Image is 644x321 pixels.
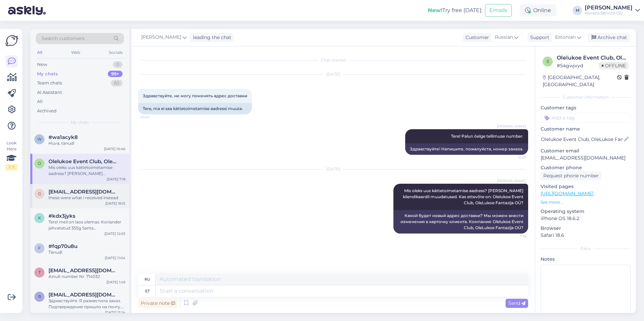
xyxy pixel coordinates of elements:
[428,7,442,13] b: New!
[541,190,593,197] a: [URL][DOMAIN_NAME]
[520,4,556,16] div: Online
[107,177,125,182] div: [DATE] 7:18
[138,299,178,308] div: Private note
[541,154,631,162] p: [EMAIL_ADDRESS][DOMAIN_NAME]
[138,103,252,114] div: Tere, ma ei saa kättetoimetamise aadressi muuta.
[557,54,629,62] div: Olelukoe Event Club, OleLukoe Fantazija OÜ
[5,34,18,47] img: Askly Logo
[585,5,633,10] div: [PERSON_NAME]
[38,270,41,275] span: t
[587,33,630,42] div: Archive chat
[105,310,125,315] div: [DATE] 11:24
[49,195,125,201] div: these were what i received instead
[105,201,125,206] div: [DATE] 16:15
[190,34,231,41] div: leading the chat
[37,98,43,105] div: All
[5,140,18,170] div: Look Here
[485,4,512,17] button: Emails
[108,71,123,77] div: 99+
[527,34,549,41] div: Support
[49,243,77,249] span: #fqp70u8u
[37,61,47,68] div: New
[463,34,489,41] div: Customer
[547,59,549,64] span: 5
[428,6,482,14] div: Try free [DATE]:
[49,267,119,274] span: timofei@schlossle-hotels.com
[451,134,523,139] span: Tere! Palun öelge tellimuse number.
[393,210,528,234] div: Какой будет новый адрес доставки? Мы можем внести изменения в карточку клиента. Компания: Oleluko...
[105,255,125,260] div: [DATE] 11:04
[541,113,631,123] input: Add a tag
[104,231,125,236] div: [DATE] 12:03
[49,189,119,195] span: gnr.kid@gmail.com
[49,140,125,146] div: Hüva, tänud!
[541,164,631,171] p: Customer phone
[36,48,43,57] div: All
[49,165,125,177] div: Mis oleks uus kättetoimetamise aadress? [PERSON_NAME] kliendikaardil muudatused. Kas ettevõte on:...
[38,294,41,299] span: r
[138,71,528,77] div: [DATE]
[405,143,528,155] div: Здравствуйте! Напишите, пожалуйста, номер заказа.
[497,124,526,129] span: [PERSON_NAME]
[403,188,524,205] span: Mis oleks uus kättetoimetamise aadress? [PERSON_NAME] kliendikaardil muudatused. Kas ettevõte on:...
[37,80,62,86] div: Team chats
[541,147,631,154] p: Customer email
[541,215,631,222] p: iPhone OS 18.6.2
[49,249,125,255] div: Tänud!
[111,80,123,86] div: 63
[585,5,640,16] a: [PERSON_NAME]Horeca Service OÜ
[541,199,631,205] p: See more ...
[38,191,41,196] span: g
[541,94,631,100] div: Customer information
[38,246,41,251] span: f
[37,89,62,96] div: AI Assistant
[543,74,617,88] div: [GEOGRAPHIC_DATA], [GEOGRAPHIC_DATA]
[113,61,123,68] div: 0
[557,62,599,69] div: # 54gwjvyd
[49,219,125,231] div: Tere! meil on laos olemas: Koriander jahvatatud 355g Santa [PERSON_NAME] terve 270g [GEOGRAPHIC_D...
[71,119,89,126] span: My chats
[541,232,631,239] p: Safari 18.6
[104,146,125,151] div: [DATE] 10:46
[42,35,85,42] span: Search customers
[541,171,602,180] div: Request phone number
[541,225,631,232] p: Browser
[501,155,526,160] span: 21:37
[541,183,631,190] p: Visited pages
[501,234,526,239] span: 7:18
[138,57,528,63] div: Chat started
[49,292,119,298] span: rench2003@gmail.com
[37,108,57,114] div: Archived
[585,10,633,16] div: Horeca Service OÜ
[49,274,125,280] div: Ainult number Nr: 714032
[145,285,150,297] div: et
[141,34,181,41] span: [PERSON_NAME]
[497,178,526,183] span: [PERSON_NAME]
[541,208,631,215] p: Operating system
[37,71,58,77] div: My chats
[107,48,124,57] div: Socials
[495,34,513,41] span: Russian
[49,298,125,310] div: Здравствуйте. Я разместила заказ. Подтверждение пришло на почту. Как оплачивать товар?
[541,246,631,252] div: Extra
[70,48,82,57] div: Web
[541,126,631,133] p: Customer name
[143,93,247,98] span: Здравствуйте, не могу поменять адрес доставки
[49,158,119,165] span: Olelukoe Event Club, OleLukoe Fantazija OÜ
[541,104,631,111] p: Customer tags
[38,215,41,220] span: k
[144,274,150,285] div: ru
[140,115,165,120] span: 20:07
[541,256,631,263] p: Notes
[508,300,525,306] span: Send
[555,34,576,41] span: Estonian
[541,136,623,143] input: Add name
[573,6,582,15] div: M
[106,280,125,285] div: [DATE] 1:49
[5,164,18,170] div: 1 / 3
[37,137,42,142] span: w
[49,134,78,140] span: #wa1acyk8
[599,62,629,69] span: Offline
[49,213,75,219] span: #kdx3jyks
[38,161,41,166] span: O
